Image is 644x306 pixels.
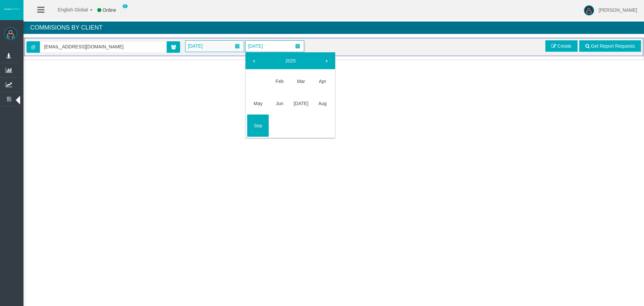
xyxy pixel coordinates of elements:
[3,8,20,10] img: logo.svg
[599,7,637,13] span: [PERSON_NAME]
[312,75,333,87] a: Apr
[247,115,269,137] td: Current focused date is Wednesday, September 10, 2025
[186,41,205,51] span: [DATE]
[262,55,319,67] a: 2025
[121,7,126,14] img: user_small.png
[103,7,116,13] span: Online
[269,97,290,110] a: Jun
[290,75,312,87] a: Mar
[247,97,269,110] a: May
[246,41,265,51] span: [DATE]
[23,21,644,34] h4: Commisions By Client
[40,42,166,52] input: Search partner...
[247,120,269,132] a: Sep
[49,7,88,12] span: English Global
[584,5,594,15] img: user-image
[557,43,572,49] span: Create
[591,43,635,49] span: Get Report Requests
[290,97,312,110] a: [DATE]
[26,41,40,53] span: @
[269,75,290,87] a: Feb
[312,97,333,110] a: Aug
[122,4,128,8] span: 0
